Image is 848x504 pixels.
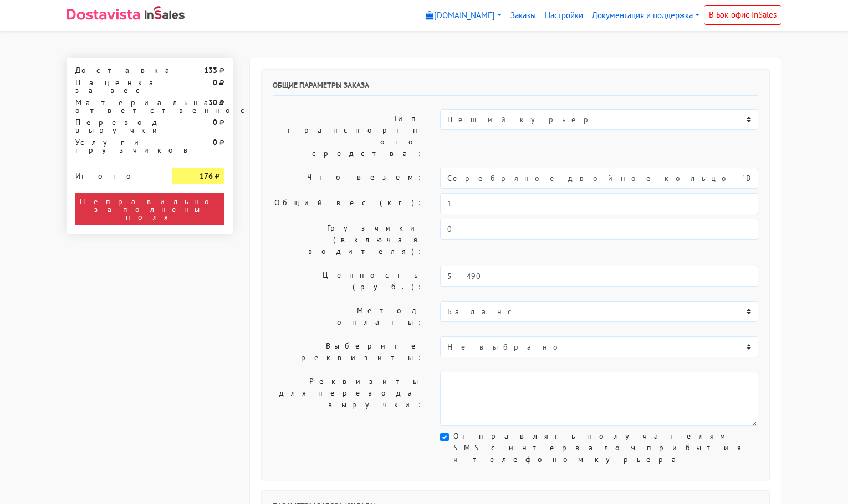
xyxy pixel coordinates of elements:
[453,430,758,465] label: Отправлять получателям SMS с интервалом прибытия и телефоном курьера
[704,5,781,25] a: В Бэк-офис InSales
[67,118,164,134] div: Перевод выручки
[208,97,217,107] strong: 30
[264,372,432,426] label: Реквизиты для перевода выручки:
[67,98,164,114] div: Материальная ответственность
[75,193,224,225] div: Неправильно заполнены поля
[213,77,217,87] strong: 0
[264,109,432,163] label: Тип транспортного средства:
[200,171,213,181] strong: 176
[264,336,432,367] label: Выберите реквизиты:
[264,266,432,297] label: Ценность (руб.):
[213,137,217,147] strong: 0
[264,301,432,332] label: Метод оплаты:
[67,79,164,94] div: Наценка за вес
[75,168,155,180] div: Итого
[67,138,164,154] div: Услуги грузчиков
[588,5,704,27] a: Документация и поддержка
[264,219,432,261] label: Грузчики (включая водителя):
[421,5,506,27] a: [DOMAIN_NAME]
[506,5,540,27] a: Заказы
[213,117,217,127] strong: 0
[273,81,758,96] h6: Общие параметры заказа
[264,168,432,189] label: Что везем:
[145,6,185,19] img: InSales
[540,5,588,27] a: Настройки
[67,9,140,20] img: Dostavista - срочная курьерская служба доставки
[264,193,432,214] label: Общий вес (кг):
[67,66,164,74] div: Доставка
[204,65,217,75] strong: 133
